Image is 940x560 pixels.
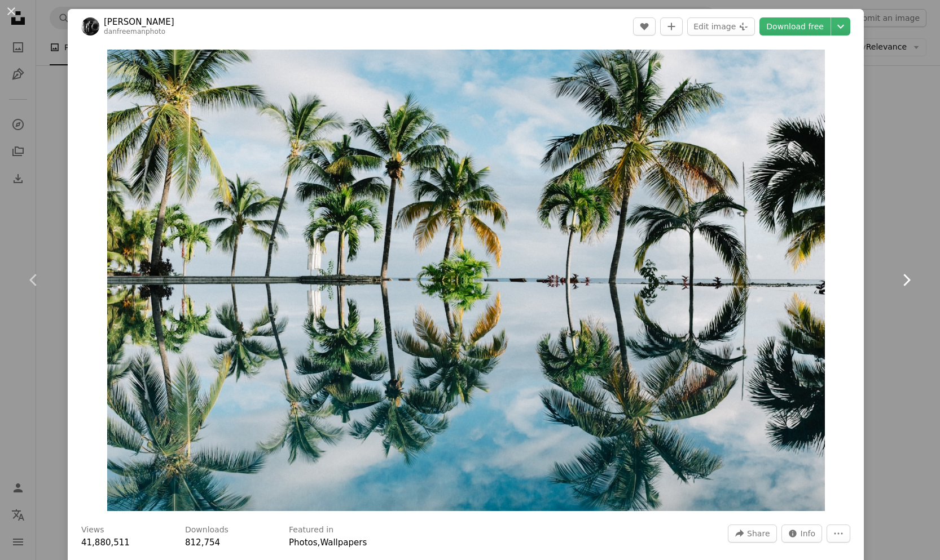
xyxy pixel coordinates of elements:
[781,525,823,543] button: Stats about this image
[318,537,320,548] span: ,
[872,226,940,334] a: Next
[747,525,770,542] span: Share
[104,16,174,28] a: [PERSON_NAME]
[104,28,165,35] a: danfreemanphoto
[81,17,99,35] img: Go to Dan Freeman's profile
[759,17,831,35] a: Download free
[801,525,816,542] span: Info
[831,17,850,35] button: Choose download size
[660,17,683,35] button: Add to Collection
[107,50,825,511] button: Zoom in on this image
[185,525,229,536] h3: Downloads
[81,525,104,536] h3: Views
[728,525,776,543] button: Share this image
[633,17,656,35] button: Like
[687,17,755,35] button: Edit image
[289,537,318,548] a: Photos
[289,525,333,536] h3: Featured in
[827,525,850,543] button: More Actions
[185,537,220,548] span: 812,754
[107,50,825,511] img: water reflection of coconut palm trees
[81,537,130,548] span: 41,880,511
[320,537,367,548] a: Wallpapers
